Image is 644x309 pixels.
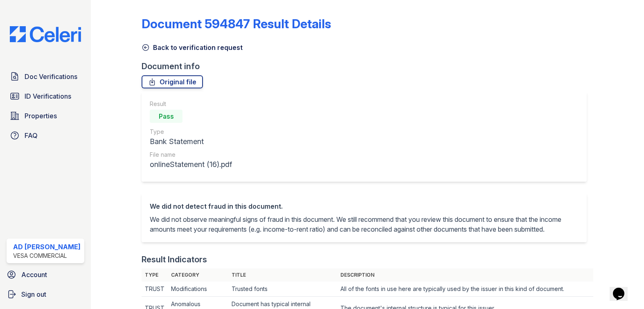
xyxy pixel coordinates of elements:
td: Trusted fonts [228,282,337,297]
td: All of the fonts in use here are typically used by the issuer in this kind of document. [337,282,593,297]
td: TRUST [142,282,168,297]
div: File name [150,151,232,159]
span: ID Verifications [25,91,71,101]
th: Title [228,268,337,282]
div: AD [PERSON_NAME] [13,242,81,252]
a: ID Verifications [7,88,84,104]
p: We did not observe meaningful signs of fraud in this document. We still recommend that you review... [150,214,579,234]
span: Doc Verifications [25,72,77,81]
span: Account [21,270,47,280]
div: Type [150,128,232,136]
a: Document 594847 Result Details [142,16,331,31]
th: Type [142,268,168,282]
a: Original file [142,75,203,88]
a: Sign out [3,286,88,302]
th: Description [337,268,593,282]
div: We did not detect fraud in this document. [150,201,579,211]
a: Account [3,266,88,283]
iframe: chat widget [610,276,636,301]
div: Document info [142,61,593,72]
a: Back to verification request [142,43,243,52]
a: Properties [7,108,84,124]
span: FAQ [25,131,38,140]
div: Pass [150,110,182,123]
div: Result Indicators [142,254,207,265]
div: Bank Statement [150,136,232,147]
div: onlineStatement (16).pdf [150,159,232,170]
div: Result [150,100,232,108]
span: Properties [25,111,57,121]
img: CE_Logo_Blue-a8612792a0a2168367f1c8372b55b34899dd931a85d93a1a3d3e32e68fde9ad4.png [3,26,88,42]
span: Sign out [21,289,46,299]
td: Modifications [168,282,228,297]
a: FAQ [7,127,84,144]
a: Doc Verifications [7,68,84,85]
div: Vesa Commercial [13,252,81,260]
th: Category [168,268,228,282]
